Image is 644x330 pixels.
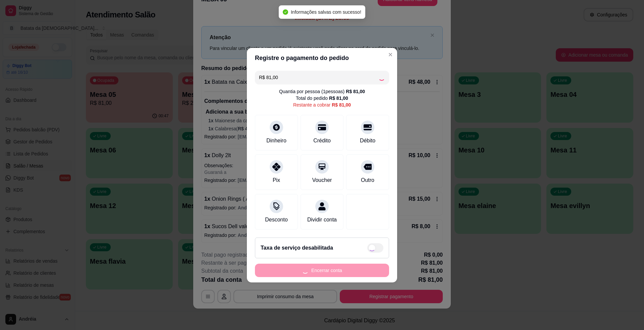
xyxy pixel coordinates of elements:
div: R$ 81,00 [332,102,351,108]
input: Ex.: hambúrguer de cordeiro [259,71,378,84]
h2: Taxa de serviço desabilitada [261,244,333,252]
div: Desconto [265,216,288,224]
button: Close [385,49,396,60]
div: Restante a cobrar [293,102,351,108]
div: R$ 81,00 [329,95,348,102]
div: Dividir conta [307,216,337,224]
div: Outro [361,176,374,184]
div: Débito [360,137,375,145]
div: Crédito [313,137,331,145]
div: Dinheiro [266,137,286,145]
div: Pix [273,176,280,184]
span: Informações salvas com sucesso! [291,9,361,15]
div: Voucher [312,176,332,184]
div: R$ 81,00 [346,88,365,95]
span: check-circle [283,9,288,15]
div: Total do pedido [296,95,348,102]
div: Quantia por pessoa ( 1 pessoas) [279,88,365,95]
header: Registre o pagamento do pedido [247,48,397,68]
div: Loading [378,74,385,81]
